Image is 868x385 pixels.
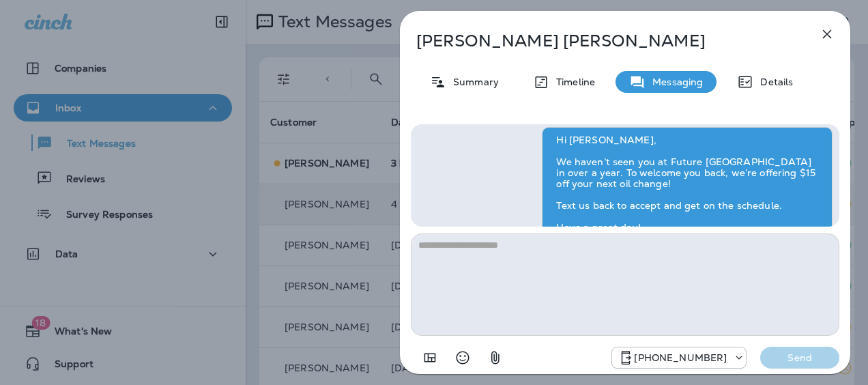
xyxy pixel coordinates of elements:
p: Details [753,76,793,87]
p: Messaging [646,76,703,87]
div: Hi [PERSON_NAME], We haven’t seen you at Future [GEOGRAPHIC_DATA] in over a year. To welcome you ... [542,127,833,251]
p: Timeline [549,76,595,87]
button: Add in a premade template [416,344,444,371]
p: [PHONE_NUMBER] [634,352,727,363]
p: Summary [446,76,499,87]
button: Select an emoji [449,344,476,371]
p: [PERSON_NAME] [PERSON_NAME] [416,31,789,51]
div: +1 (928) 232-1970 [612,350,746,366]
